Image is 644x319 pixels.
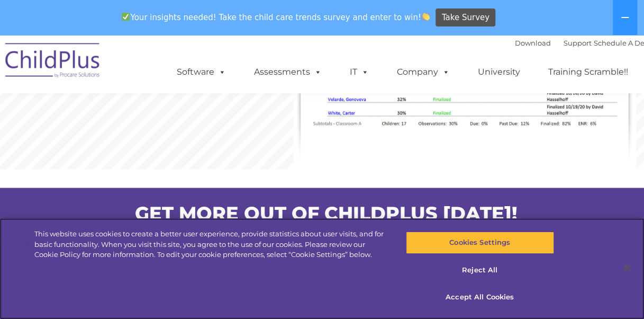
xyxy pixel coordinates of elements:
[422,13,430,21] img: 👏
[615,256,639,279] button: Close
[467,61,531,83] a: University
[34,229,386,260] div: This website uses cookies to create a better user experience, provide statistics about user visit...
[243,61,332,83] a: Assessments
[339,61,379,83] a: IT
[406,259,554,281] button: Reject All
[166,61,237,83] a: Software
[406,286,554,308] button: Accept All Cookies
[442,8,489,27] span: Take Survey
[117,7,434,28] span: Your insights needed! Take the child care trends survey and enter to win!
[122,13,130,21] img: ✅
[386,61,460,83] a: Company
[436,8,495,27] a: Take Survey
[8,201,644,225] h2: Get More Out Of ChildPlus [DATE]!
[515,39,551,47] a: Download
[406,232,554,254] button: Cookies Settings
[564,39,592,47] a: Support
[538,61,639,83] a: Training Scramble!!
